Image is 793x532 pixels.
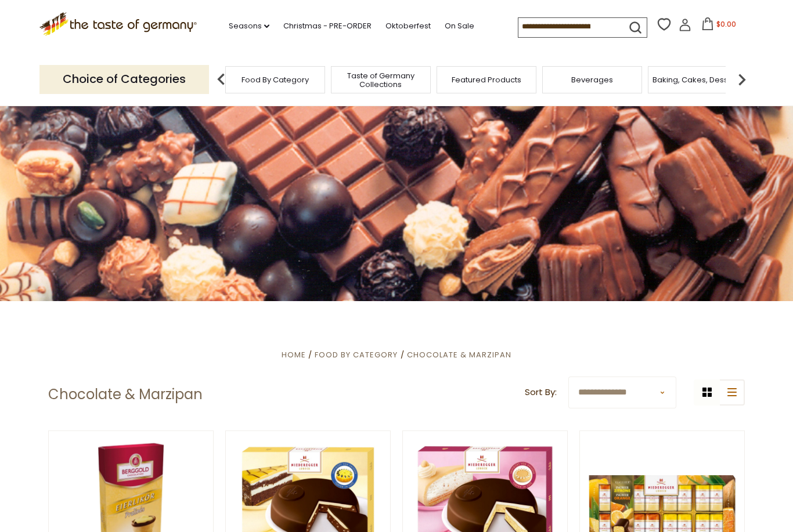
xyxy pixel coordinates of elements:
[48,386,203,403] h1: Chocolate & Marzipan
[39,65,209,93] p: Choice of Categories
[730,68,754,91] img: next arrow
[282,349,306,360] a: Home
[407,349,511,360] a: Chocolate & Marzipan
[385,20,431,32] a: Oktoberfest
[229,20,269,32] a: Seasons
[571,75,613,84] a: Beverages
[283,20,372,32] a: Christmas - PRE-ORDER
[716,19,736,29] span: $0.00
[241,75,309,84] a: Food By Category
[210,68,233,91] img: previous arrow
[525,385,557,400] label: Sort By:
[445,20,474,32] a: On Sale
[694,17,743,35] button: $0.00
[653,75,742,84] a: Baking, Cakes, Desserts
[452,75,521,84] a: Featured Products
[334,71,427,89] a: Taste of Germany Collections
[315,349,398,360] a: Food By Category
